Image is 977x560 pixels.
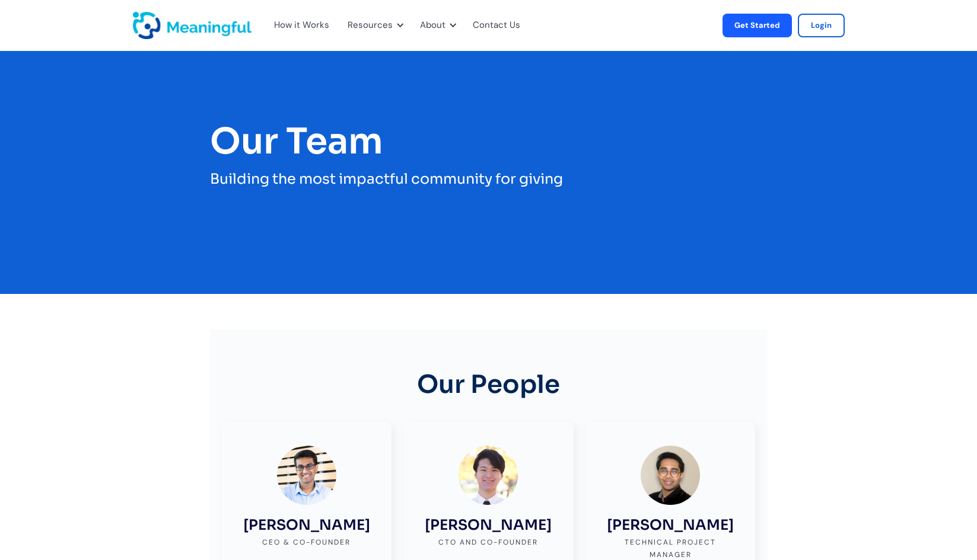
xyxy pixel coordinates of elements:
[210,167,768,191] div: Building the most impactful community for giving
[417,353,560,416] h2: Our People
[420,18,445,33] div: About
[243,517,370,534] h3: [PERSON_NAME]
[425,517,552,534] h3: [PERSON_NAME]
[723,14,792,37] a: Get Started
[348,18,393,33] div: Resources
[466,6,534,45] div: Contact Us
[340,6,407,45] div: Resources
[607,517,734,534] h3: [PERSON_NAME]
[210,122,768,161] h1: Our Team
[133,12,163,39] a: home
[274,18,329,33] div: How it Works
[438,536,538,548] div: CTO and Co-Founder
[262,536,351,548] div: CEO & Co-founder
[798,14,845,37] a: Login
[267,6,335,45] div: How it Works
[413,6,460,45] div: About
[274,18,320,33] a: How it Works
[473,18,520,33] a: Contact Us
